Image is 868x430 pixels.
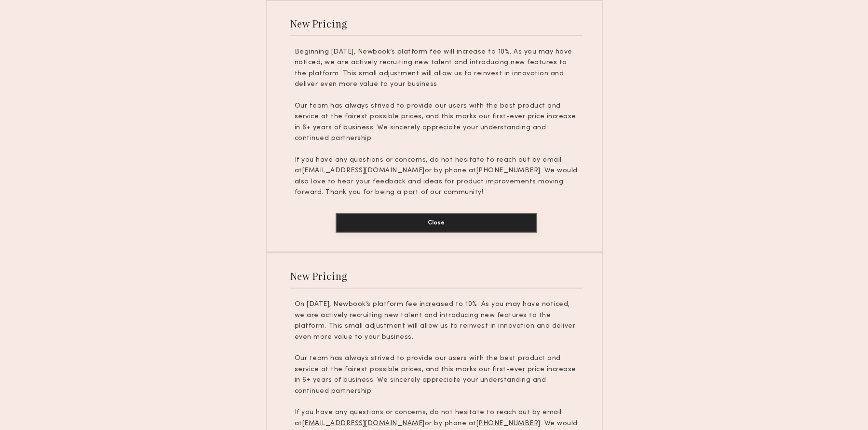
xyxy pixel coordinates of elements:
[302,167,425,174] u: [EMAIL_ADDRESS][DOMAIN_NAME]
[295,353,578,397] p: Our team has always strived to provide our users with the best product and service at the fairest...
[476,420,541,427] u: [PHONE_NUMBER]
[302,420,425,427] u: [EMAIL_ADDRESS][DOMAIN_NAME]
[290,269,348,282] div: New Pricing
[295,47,578,90] p: Beginning [DATE], Newbook’s platform fee will increase to 10%. As you may have noticed, we are ac...
[295,299,578,343] p: On [DATE], Newbook’s platform fee increased to 10%. As you may have noticed, we are actively recr...
[295,101,578,144] p: Our team has always strived to provide our users with the best product and service at the fairest...
[476,167,541,174] u: [PHONE_NUMBER]
[336,213,537,233] button: Close
[290,17,348,30] div: New Pricing
[295,155,578,198] p: If you have any questions or concerns, do not hesitate to reach out by email at or by phone at . ...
